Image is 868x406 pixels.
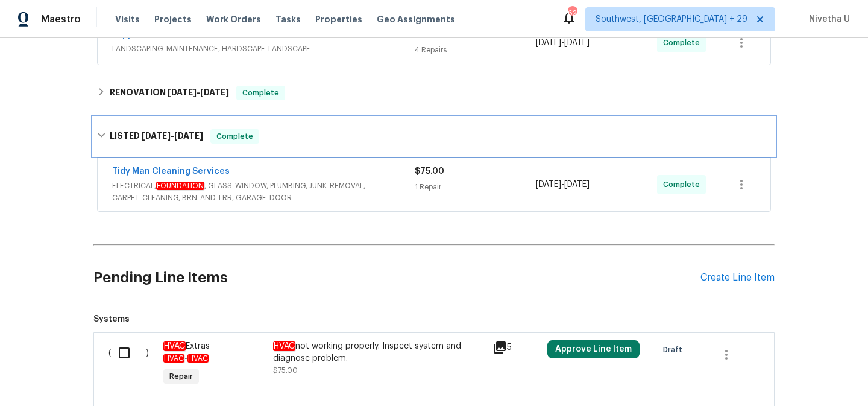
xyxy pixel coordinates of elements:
span: Visits [115,13,140,25]
em: FOUNDATION [156,182,204,190]
h6: LISTED [110,129,203,144]
div: 1 Repair [415,181,536,193]
span: [DATE] [200,88,229,97]
span: Repair [165,370,198,382]
button: Approve Line Item [547,340,640,358]
a: Tidy Man Cleaning Services [112,167,230,176]
div: RENOVATION [DATE]-[DATE]Complete [93,78,775,107]
span: - [536,37,590,49]
div: 627 [568,7,576,19]
div: LISTED [DATE]-[DATE]Complete [93,117,775,156]
span: Tasks [275,15,301,24]
em: HVAC [163,354,184,363]
span: ELECTRICAL, , GLASS_WINDOW, PLUMBING, JUNK_REMOVAL, CARPET_CLEANING, BRN_AND_LRR, GARAGE_DOOR [112,180,415,204]
span: Nivetha U [804,13,850,25]
h2: Pending Line Items [93,250,700,306]
span: LANDSCAPING_MAINTENANCE, HARDSCAPE_LANDSCAPE [112,43,415,55]
span: Work Orders [206,13,261,25]
span: - [163,355,209,362]
div: not working properly. Inspect system and diagnose problem. [273,340,485,364]
div: ( ) [105,337,160,392]
span: Complete [663,179,705,191]
span: Systems [93,313,775,325]
span: Complete [212,130,258,142]
span: [DATE] [536,180,561,189]
span: $75.00 [415,167,444,176]
span: Complete [237,87,284,99]
div: Create Line Item [700,272,775,284]
div: 5 [492,340,540,355]
em: HVAC [273,341,295,351]
span: Extras [163,341,210,351]
span: Maestro [41,13,81,25]
span: [DATE] [564,39,590,47]
em: HVAC [163,341,186,351]
span: - [536,179,590,191]
span: Draft [663,344,687,356]
span: Complete [663,37,705,49]
span: - [168,88,229,97]
em: HVAC [187,354,209,363]
span: [DATE] [168,88,197,97]
span: [DATE] [142,132,171,140]
h6: RENOVATION [110,86,229,100]
div: 4 Repairs [415,44,536,56]
span: [DATE] [536,39,561,47]
span: Properties [315,13,362,25]
span: - [142,132,203,140]
span: $75.00 [273,367,298,374]
span: Projects [154,13,192,25]
span: [DATE] [564,180,590,189]
span: Geo Assignments [377,13,455,25]
span: Southwest, [GEOGRAPHIC_DATA] + 29 [596,13,747,25]
span: [DATE] [174,132,203,140]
